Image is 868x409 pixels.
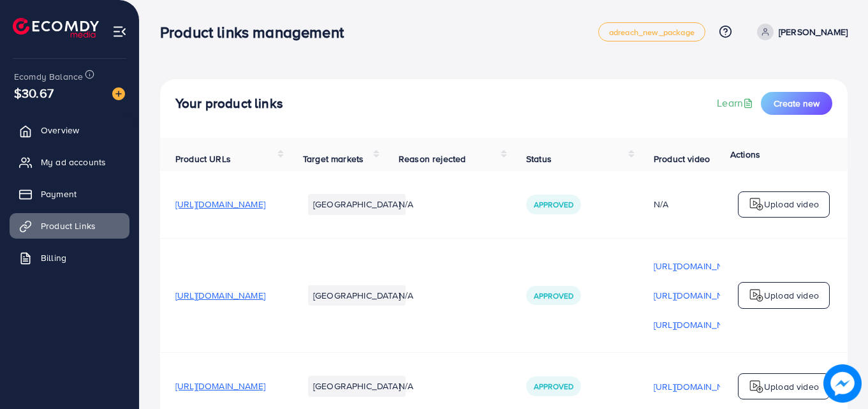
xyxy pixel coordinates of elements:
[598,22,705,41] a: adreach_new_package
[534,381,573,392] span: Approved
[730,148,760,161] span: Actions
[41,124,79,137] span: Overview
[175,152,231,165] span: Product URLs
[175,96,283,112] h4: Your product links
[41,156,106,168] span: My ad accounts
[160,23,354,41] h3: Product links management
[654,288,744,303] p: [URL][DOMAIN_NAME]
[303,152,364,165] span: Target markets
[399,380,413,392] span: N/A
[308,376,406,396] li: [GEOGRAPHIC_DATA]
[41,251,66,264] span: Billing
[654,152,710,165] span: Product video
[175,289,265,302] span: [URL][DOMAIN_NAME]
[10,181,129,207] a: Payment
[654,198,744,211] div: N/A
[823,364,862,403] img: image
[14,70,83,83] span: Ecomdy Balance
[10,245,129,271] a: Billing
[764,288,819,303] p: Upload video
[764,197,819,212] p: Upload video
[761,92,832,115] button: Create new
[399,152,466,165] span: Reason rejected
[175,198,265,211] span: [URL][DOMAIN_NAME]
[654,317,744,332] p: [URL][DOMAIN_NAME]
[10,117,129,143] a: Overview
[10,149,129,175] a: My ad accounts
[749,197,764,212] img: logo
[399,289,413,302] span: N/A
[717,96,756,110] a: Learn
[654,379,744,394] p: [URL][DOMAIN_NAME]
[399,198,413,211] span: N/A
[534,290,573,301] span: Approved
[308,285,406,306] li: [GEOGRAPHIC_DATA]
[175,380,265,392] span: [URL][DOMAIN_NAME]
[749,288,764,303] img: logo
[526,152,552,165] span: Status
[13,18,99,38] img: logo
[774,97,820,110] span: Create new
[112,24,127,39] img: menu
[534,199,573,210] span: Approved
[654,258,744,274] p: [URL][DOMAIN_NAME]
[752,24,848,40] a: [PERSON_NAME]
[764,379,819,394] p: Upload video
[609,28,695,36] span: adreach_new_package
[308,194,406,214] li: [GEOGRAPHIC_DATA]
[14,84,54,102] span: $30.67
[112,87,125,100] img: image
[41,188,77,200] span: Payment
[41,219,96,232] span: Product Links
[779,24,848,40] p: [PERSON_NAME]
[10,213,129,239] a: Product Links
[749,379,764,394] img: logo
